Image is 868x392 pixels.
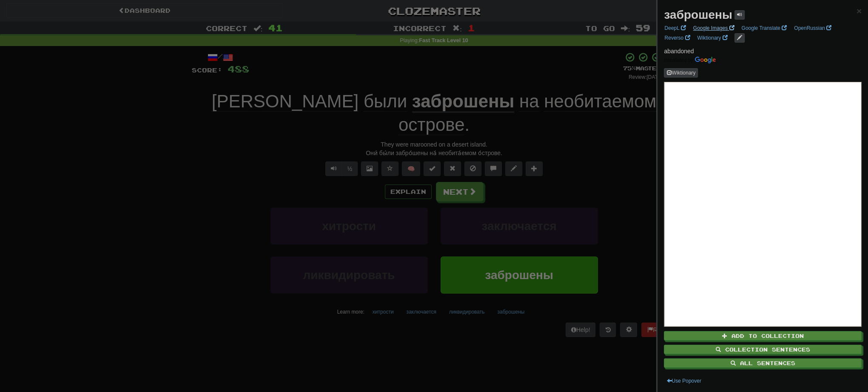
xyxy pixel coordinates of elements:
span: × [857,6,862,16]
a: OpenRussian [791,23,834,33]
strong: заброшены [664,8,732,21]
button: All Sentences [664,358,862,368]
img: Color short [664,57,716,63]
a: Google Images [691,23,737,33]
a: Reverso [662,33,692,43]
button: Wiktionary [664,68,698,78]
span: abandoned [664,48,694,55]
a: DeepL [662,23,688,33]
button: Collection Sentences [664,345,862,354]
button: edit links [734,33,745,43]
button: Use Popover [664,376,703,386]
button: Add to Collection [664,331,862,340]
a: Google Translate [739,23,789,33]
button: Close [857,6,862,15]
a: Wiktionary [694,33,730,43]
